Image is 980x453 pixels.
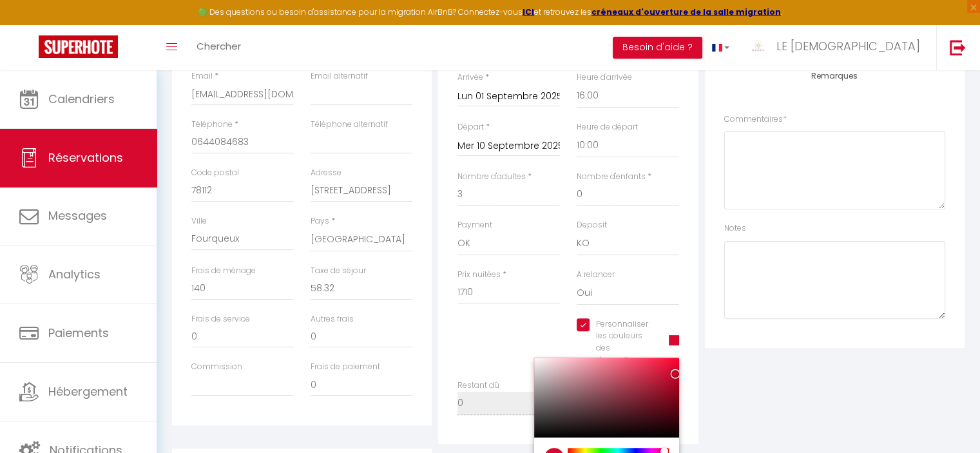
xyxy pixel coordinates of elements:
span: Analytics [48,266,101,282]
label: Taxe de séjour [311,265,366,277]
label: Code postal [191,167,239,179]
label: Arrivée [457,72,483,84]
label: Heure d'arrivée [577,72,632,84]
label: Téléphone [191,119,233,131]
a: ... LE [DEMOGRAPHIC_DATA] [739,25,936,70]
span: Hébergement [48,383,128,400]
span: Calendriers [48,91,115,107]
label: Heure de départ [577,121,638,133]
label: Notes [724,222,746,235]
label: Autres frais [311,313,354,325]
a: créneaux d'ouverture de la salle migration [591,6,781,17]
label: Ville [191,215,207,227]
label: Prix nuitées [457,269,501,281]
label: Départ [457,121,484,133]
span: Messages [48,207,107,224]
img: logout [950,39,966,55]
a: Chercher [187,25,251,70]
img: Super Booking [39,35,118,58]
button: Besoin d'aide ? [613,37,702,59]
label: Restant dû [457,380,499,392]
span: Chercher [197,39,241,53]
span: LE [DEMOGRAPHIC_DATA] [776,38,920,54]
h4: Remarques [724,72,945,81]
button: Ouvrir le widget de chat LiveChat [10,5,49,44]
label: Email alternatif [311,70,368,82]
label: Commentaires [724,113,787,126]
label: A relancer [577,269,615,281]
label: Téléphone alternatif [311,119,388,131]
label: Frais de paiement [311,361,380,373]
label: Adresse [311,167,341,179]
img: ... [749,37,768,56]
label: Commission [191,361,242,373]
label: Nombre d'adultes [457,171,526,183]
label: Frais de ménage [191,265,256,277]
label: Frais de service [191,313,250,325]
label: Pays [311,215,329,227]
a: ICI [523,6,534,17]
label: Nombre d'enfants [577,171,646,183]
label: Personnaliser les couleurs des réservations [590,318,653,367]
span: Réservations [48,149,123,166]
label: Payment [457,219,492,231]
label: Email [191,70,213,82]
label: Deposit [577,219,607,231]
span: Paiements [48,325,109,341]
